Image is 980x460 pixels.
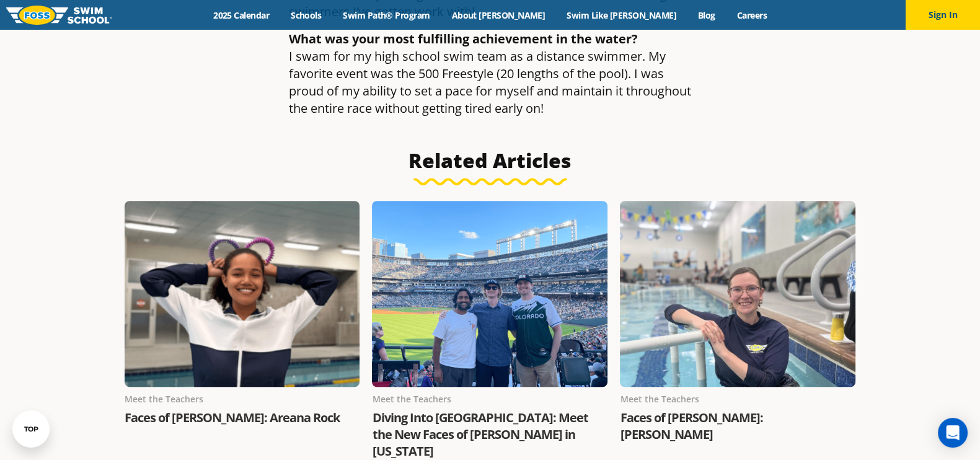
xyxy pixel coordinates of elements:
[372,392,607,407] div: Meet the Teachers
[125,148,856,185] h3: Related Articles
[280,9,332,21] a: Schools
[726,9,777,21] a: Careers
[372,409,588,459] a: Diving Into [GEOGRAPHIC_DATA]: Meet the New Faces of [PERSON_NAME] in [US_STATE]
[620,392,855,407] div: Meet the Teachers
[125,392,360,407] div: Meet the Teachers
[125,409,340,426] a: Faces of [PERSON_NAME]: Areana Rock
[620,409,762,443] a: Faces of [PERSON_NAME]: [PERSON_NAME]
[332,9,441,21] a: Swim Path® Program
[203,9,280,21] a: 2025 Calendar
[24,425,38,433] div: TOP
[289,30,638,47] strong: What was your most fulfilling achievement in the water?
[441,9,556,21] a: About [PERSON_NAME]
[6,6,112,25] img: FOSS Swim School Logo
[556,9,687,21] a: Swim Like [PERSON_NAME]
[687,9,726,21] a: Blog
[289,30,692,117] p: I swam for my high school swim team as a distance swimmer. My favorite event was the 500 Freestyl...
[938,418,968,448] div: Open Intercom Messenger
